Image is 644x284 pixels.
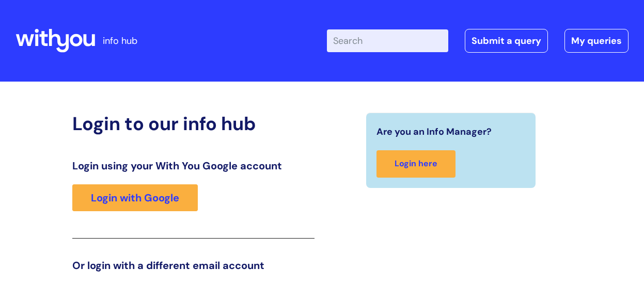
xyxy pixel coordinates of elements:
[72,259,315,272] h3: Or login with a different email account
[103,33,137,49] p: info hub
[564,29,629,53] a: My queries
[72,113,315,135] h2: Login to our info hub
[72,184,198,211] a: Login with Google
[327,29,448,52] input: Search
[376,123,492,140] span: Are you an Info Manager?
[465,29,548,53] a: Submit a query
[72,160,315,172] h3: Login using your With You Google account
[376,150,455,178] a: Login here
